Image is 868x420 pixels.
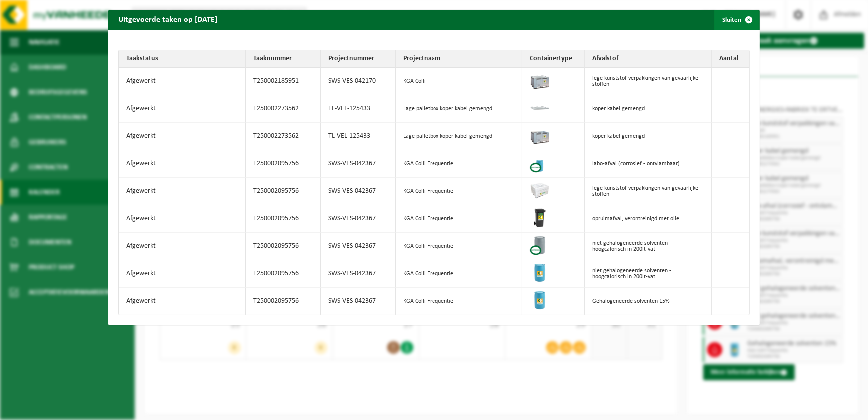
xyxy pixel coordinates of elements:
[585,150,712,178] td: labo-afval (corrosief - ontvlambaar)
[321,68,396,95] td: SWS-VES-042170
[246,288,321,315] td: T250002095756
[119,233,246,260] td: Afgewerkt
[585,260,712,288] td: niet gehalogeneerde solventen - hoogcalorisch in 200lt-vat
[530,290,550,310] img: LP-LD-00200-HPE-21
[396,288,522,315] td: KGA Colli Frequentie
[321,260,396,288] td: SWS-VES-042367
[321,205,396,233] td: SWS-VES-042367
[396,260,522,288] td: KGA Colli Frequentie
[585,95,712,123] td: koper kabel gemengd
[714,10,759,30] button: Sluiten
[585,205,712,233] td: opruimafval, verontreinigd met olie
[119,205,246,233] td: Afgewerkt
[246,260,321,288] td: T250002095756
[585,233,712,260] td: niet gehalogeneerde solventen - hoogcalorisch in 200lt-vat
[396,68,522,95] td: KGA Colli
[119,150,246,178] td: Afgewerkt
[246,50,321,68] th: Taaknummer
[321,50,396,68] th: Projectnummer
[712,50,749,68] th: Aantal
[585,178,712,205] td: lege kunststof verpakkingen van gevaarlijke stoffen
[585,123,712,150] td: koper kabel gemengd
[119,288,246,315] td: Afgewerkt
[530,235,550,255] img: LP-LD-00200-CU
[396,178,522,205] td: KGA Colli Frequentie
[321,123,396,150] td: TL-VEL-125433
[585,50,712,68] th: Afvalstof
[530,208,550,228] img: WB-0240-HPE-BK-01
[530,263,550,283] img: LP-LD-00200-HPE-21
[119,68,246,95] td: Afgewerkt
[246,123,321,150] td: T250002273562
[530,98,550,118] img: AC-CO-000-01
[396,233,522,260] td: KGA Colli Frequentie
[119,260,246,288] td: Afgewerkt
[246,205,321,233] td: T250002095756
[396,50,522,68] th: Projectnaam
[321,233,396,260] td: SWS-VES-042367
[530,153,550,173] img: LP-OT-00060-CU
[321,288,396,315] td: SWS-VES-042367
[585,68,712,95] td: lege kunststof verpakkingen van gevaarlijke stoffen
[246,95,321,123] td: T250002273562
[321,178,396,205] td: SWS-VES-042367
[119,123,246,150] td: Afgewerkt
[119,178,246,205] td: Afgewerkt
[246,150,321,178] td: T250002095756
[396,150,522,178] td: KGA Colli Frequentie
[530,180,550,200] img: PB-LB-0680-HPE-GY-02
[321,95,396,123] td: TL-VEL-125433
[396,205,522,233] td: KGA Colli Frequentie
[396,123,522,150] td: Lage palletbox koper kabel gemengd
[396,95,522,123] td: Lage palletbox koper kabel gemengd
[119,50,246,68] th: Taakstatus
[108,10,227,29] h2: Uitgevoerde taken op [DATE]
[530,125,550,145] img: PB-LB-0680-HPE-GY-01
[246,233,321,260] td: T250002095756
[321,150,396,178] td: SWS-VES-042367
[246,178,321,205] td: T250002095756
[530,70,550,90] img: PB-LB-0680-HPE-GY-11
[119,95,246,123] td: Afgewerkt
[246,68,321,95] td: T250002185951
[585,288,712,315] td: Gehalogeneerde solventen 15%
[522,50,585,68] th: Containertype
